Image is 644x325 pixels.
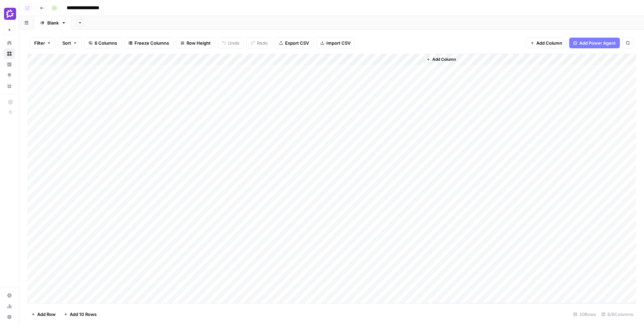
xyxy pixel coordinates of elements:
div: 6/6 Columns [599,309,636,320]
button: Add 10 Rows [60,309,101,320]
button: Workspace: AirOps AEO - Single Brand (Gong) [4,5,15,22]
span: Add Power Agent [579,40,616,46]
a: Browse [4,48,15,59]
img: AirOps AEO - Single Brand (Gong) Logo [4,8,16,20]
span: Redo [257,40,268,46]
a: Settings [4,290,15,301]
button: Export CSV [275,38,313,48]
span: Import CSV [326,40,351,46]
button: Undo [218,38,244,48]
button: Row Height [176,38,215,48]
span: 6 Columns [95,40,117,46]
button: Add Power Agent [569,38,620,48]
span: Add Column [432,56,456,62]
button: Freeze Columns [124,38,173,48]
span: Export CSV [285,40,309,46]
button: Import CSV [316,38,355,48]
span: Filter [34,40,45,46]
span: Freeze Columns [135,40,169,46]
button: Add Column [424,55,459,64]
button: 6 Columns [84,38,121,48]
span: Undo [228,40,239,46]
a: Usage [4,301,15,312]
span: Add 10 Rows [70,311,97,318]
a: Blank [34,16,72,30]
a: Insights [4,59,15,70]
span: Add Row [37,311,56,318]
span: Sort [62,40,71,46]
button: Add Row [27,309,60,320]
span: Row Height [186,40,211,46]
button: Redo [247,38,272,48]
a: Opportunities [4,70,15,81]
div: 20 Rows [571,309,599,320]
button: Help + Support [4,312,15,322]
button: Add Column [526,38,567,48]
a: Home [4,38,15,48]
button: Filter [30,38,55,48]
a: Your Data [4,81,15,91]
button: Sort [58,38,82,48]
span: Add Column [536,40,562,46]
div: Blank [47,19,59,26]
